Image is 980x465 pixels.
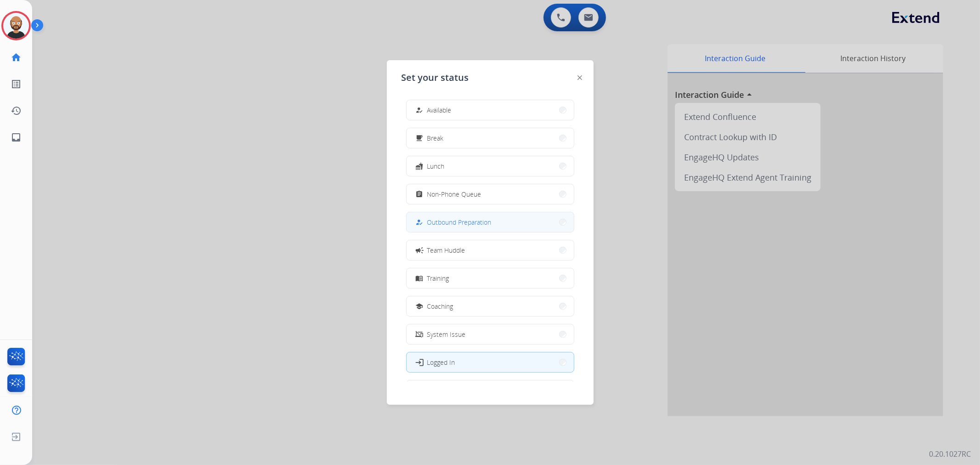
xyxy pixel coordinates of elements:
mat-icon: assignment [415,190,423,198]
mat-icon: how_to_reg [415,106,423,114]
button: Non-Phone Queue [407,184,574,204]
span: Coaching [427,301,453,311]
span: Logged In [427,357,455,367]
mat-icon: inbox [11,132,22,143]
mat-icon: fastfood [415,162,423,170]
mat-icon: menu_book [415,274,423,282]
button: Offline [407,380,574,400]
mat-icon: school [415,302,423,310]
button: System Issue [407,324,574,344]
span: Team Huddle [427,245,465,255]
img: close-button [578,75,582,80]
span: Training [427,273,449,283]
p: 0.20.1027RC [929,448,971,459]
span: System Issue [427,329,466,339]
span: Lunch [427,161,445,171]
button: Break [407,128,574,148]
span: Break [427,133,444,143]
img: avatar [3,13,29,39]
button: Lunch [407,156,574,176]
mat-icon: campaign [414,245,424,255]
button: Coaching [407,296,574,316]
span: Outbound Preparation [427,217,492,227]
button: Available [407,100,574,120]
mat-icon: how_to_reg [415,218,423,226]
mat-icon: login [414,357,424,367]
mat-icon: free_breakfast [415,134,423,142]
mat-icon: list_alt [11,79,22,90]
button: Outbound Preparation [407,212,574,232]
button: Training [407,268,574,288]
span: Set your status [402,71,469,84]
button: Team Huddle [407,240,574,260]
mat-icon: phonelink_off [415,330,423,338]
span: Non-Phone Queue [427,189,482,199]
mat-icon: home [11,52,22,63]
button: Logged In [407,352,574,372]
span: Available [427,105,452,115]
mat-icon: history [11,105,22,116]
